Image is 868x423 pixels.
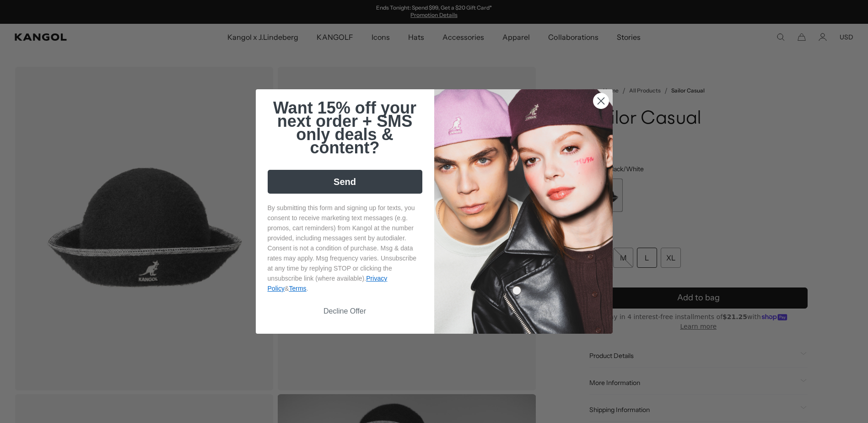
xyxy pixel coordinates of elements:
img: 4fd34567-b031-494e-b820-426212470989.jpeg [434,89,613,334]
button: Decline Offer [268,303,422,320]
a: Terms [289,285,306,292]
button: Send [268,170,422,194]
button: Close dialog [593,93,609,109]
p: By submitting this form and signing up for texts, you consent to receive marketing text messages ... [268,203,422,293]
span: Want 15% off your next order + SMS only deals & content? [273,98,416,157]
